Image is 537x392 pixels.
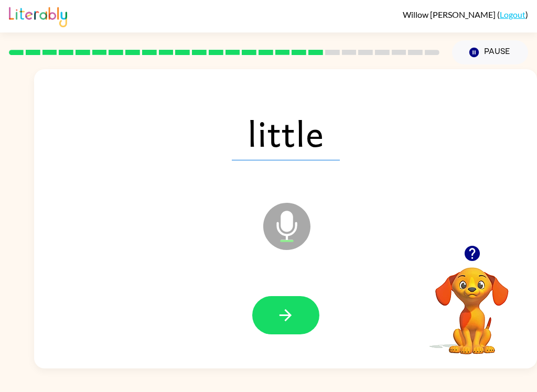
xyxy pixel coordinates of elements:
video: Your browser must support playing .mp4 files to use Literably. Please try using another browser. [420,251,524,356]
span: Willow [PERSON_NAME] [403,9,497,19]
a: Logout [500,9,525,19]
div: ( ) [403,9,528,19]
span: little [232,106,340,160]
img: Literably [9,4,67,27]
button: Pause [452,40,528,64]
